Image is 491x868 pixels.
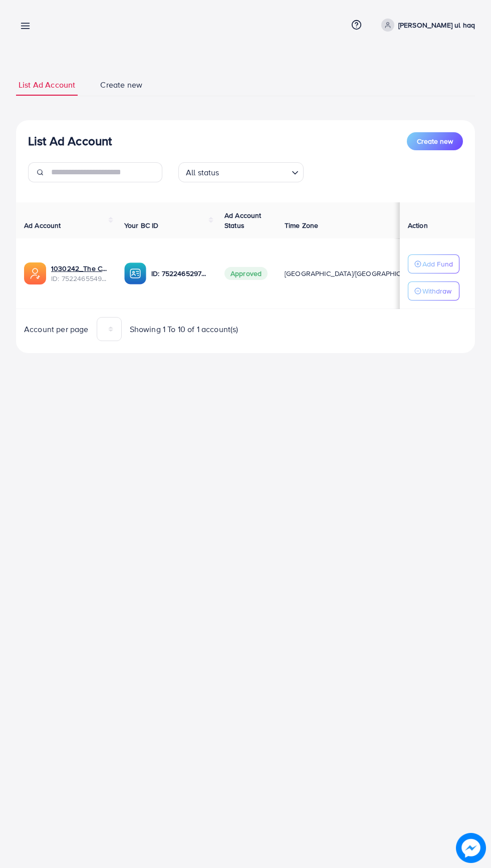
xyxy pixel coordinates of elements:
span: ID: 7522465549293649921 [51,273,108,283]
span: Showing 1 To 10 of 1 account(s) [130,324,238,335]
img: image [456,833,486,863]
span: Time Zone [285,220,318,230]
p: ID: 7522465297945837585 [151,267,208,279]
span: All status [184,165,221,180]
span: Ad Account [24,220,61,230]
span: List Ad Account [19,79,75,91]
span: Your BC ID [124,220,159,230]
span: [GEOGRAPHIC_DATA]/[GEOGRAPHIC_DATA] [285,268,424,278]
img: ic-ads-acc.e4c84228.svg [24,262,46,284]
a: 1030242_The Clothing Bazar_1751460503875 [51,263,108,273]
p: Add Fund [422,258,453,270]
a: [PERSON_NAME] ul haq [377,19,475,32]
span: Create new [100,79,142,91]
img: ic-ba-acc.ded83a64.svg [124,262,146,284]
span: Approved [224,267,268,280]
span: Action [408,220,428,230]
p: Withdraw [422,285,451,297]
div: Search for option [178,162,304,182]
span: Ad Account Status [224,210,262,230]
button: Withdraw [408,281,459,301]
div: <span class='underline'>1030242_The Clothing Bazar_1751460503875</span></br>7522465549293649921 [51,263,108,284]
h3: List Ad Account [28,134,112,148]
p: [PERSON_NAME] ul haq [398,19,475,31]
span: Create new [417,136,453,146]
button: Add Fund [408,254,459,273]
button: Create new [407,132,463,150]
span: Account per page [24,324,89,335]
input: Search for option [222,163,288,180]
